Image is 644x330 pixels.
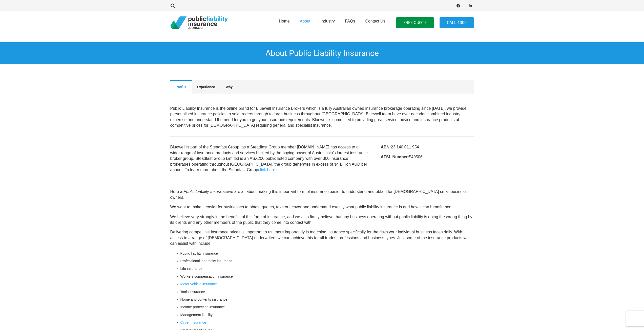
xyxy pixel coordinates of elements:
a: Facebook [455,2,462,9]
span: Contact Us [365,19,385,23]
p: 23 140 011 954 [381,144,474,150]
span: Home [279,19,290,23]
a: Search [168,4,178,8]
li: Management liability [180,312,474,318]
span: Industry [320,19,335,23]
p: Bluewell is part of the Steadfast Group, as a Steadfast Group member [DOMAIN_NAME] has access to ... [170,144,369,173]
iframe: chat widget [623,310,639,325]
a: FAQs [340,10,360,36]
strong: AFSL Number: [381,155,409,159]
span: Why [226,85,233,89]
a: Call 1300 [440,17,474,29]
a: Industry [315,10,340,36]
a: Motor vehicle insurance [180,282,218,286]
li: Life insurance [180,266,474,271]
a: click here [258,168,275,172]
a: About [295,10,316,36]
li: Income protection insurance [180,304,474,310]
button: Profile [170,80,192,93]
span: Experience [197,85,215,89]
i: Public Liability Insurance [183,189,228,194]
span: FAQs [345,19,355,23]
span: Profile [176,85,186,89]
p: 549506 [381,154,474,160]
p: We want to make it easier for businesses to obtain quotes, take out cover and understand exactly ... [170,204,474,210]
span: About [300,19,310,23]
p: We believe very strongly in the benefits of this form of insurance, and we also firmly believe th... [170,214,474,226]
li: Home and contents insurance [180,297,474,302]
li: Professional indemnity insurance [180,258,474,264]
a: Cyber insurance [180,320,206,324]
button: Why [220,80,238,93]
li: Public liability insurance [180,251,474,256]
a: Home [274,10,295,36]
li: Workers compensation insurance [180,274,474,279]
strong: ABN: [381,145,391,149]
button: Experience [192,80,220,93]
p: Delivering competitive insurance prices is important to us, more importantly is matching insuranc... [170,229,474,246]
p: Here at we are all about making this important form of insurance easier to understand and obtain ... [170,189,474,200]
a: pli_logotransparent [170,16,228,29]
a: FREE QUOTE [396,17,434,29]
a: Contact Us [360,10,390,36]
p: Our Office Southport Central [170,106,474,128]
a: LinkedIn [467,2,474,9]
li: Tools insurance [180,289,474,295]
